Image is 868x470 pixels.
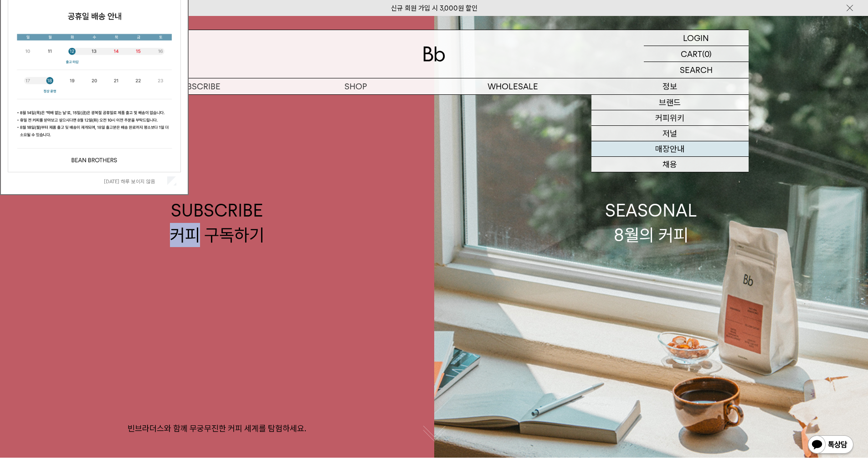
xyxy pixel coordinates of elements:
[591,126,749,141] a: 저널
[807,434,854,456] img: 카카오톡 채널 1:1 채팅 버튼
[591,141,749,157] a: 매장안내
[680,62,713,78] p: SEARCH
[605,198,697,247] div: SEASONAL 8월의 커피
[170,198,264,247] div: SUBSCRIBE 커피 구독하기
[644,46,749,62] a: CART (0)
[434,78,591,94] p: WHOLESALE
[702,46,712,62] p: (0)
[277,78,434,94] a: SHOP
[681,46,702,62] p: CART
[423,46,445,62] img: 로고
[591,78,749,94] p: 정보
[683,30,709,46] p: LOGIN
[644,30,749,46] a: LOGIN
[120,78,277,94] a: SUBSCRIBE
[591,157,749,172] a: 채용
[391,4,478,12] a: 신규 회원 가입 시 3,000원 할인
[591,95,749,110] a: 브랜드
[104,178,165,185] label: [DATE] 하루 보이지 않음
[591,110,749,126] a: 커피위키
